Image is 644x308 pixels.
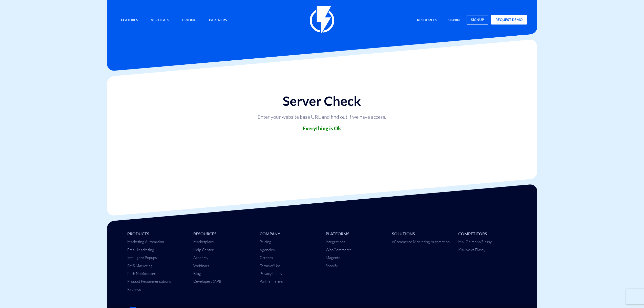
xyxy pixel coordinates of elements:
[193,279,221,284] a: Developers (API)
[392,231,451,237] li: Solutions
[193,231,252,237] li: Resources
[326,263,338,268] a: Shopify
[127,231,186,237] li: Products
[392,239,450,244] a: eCommerce Marketing Automation
[458,231,517,237] li: Competitors
[127,271,156,276] a: Push Notifications
[205,126,439,131] h3: Everything is Ok
[326,247,352,252] a: WooCommerce
[467,15,488,25] a: signup
[326,239,345,244] a: Integrations
[260,247,275,252] a: Agencies
[147,15,173,26] a: Verticals
[127,287,141,292] a: Reviews
[260,263,281,268] a: Terms of Use
[127,263,153,268] a: SMS Marketing
[491,15,527,25] a: request demo
[260,271,282,276] a: Privacy Policy
[193,247,214,252] a: Help Center
[260,279,283,284] a: Partner Terms
[193,271,201,276] a: Blog
[260,239,271,244] a: Pricing
[458,247,485,252] a: Klaviyo vs Flashy
[117,15,142,26] a: Features
[205,94,439,108] h1: Server Check
[193,239,214,244] a: Marketplace
[326,231,384,237] li: Platforms
[178,15,200,26] a: Pricing
[127,239,164,244] a: Marketing Automation
[260,255,273,260] a: Careers
[193,255,208,260] a: Academy
[193,263,209,268] a: Webinars
[260,231,318,237] li: Company
[127,279,171,284] a: Product Recommendations
[413,15,441,26] a: Resources
[205,15,231,26] a: Partners
[127,255,157,260] a: Intelligent Popups
[326,255,340,260] a: Magento
[246,113,398,121] p: Enter your website base URL and find out if we have access.
[458,239,492,244] a: MailChimp vs Flashy
[127,247,154,252] a: Email Marketing
[444,15,464,26] a: signin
